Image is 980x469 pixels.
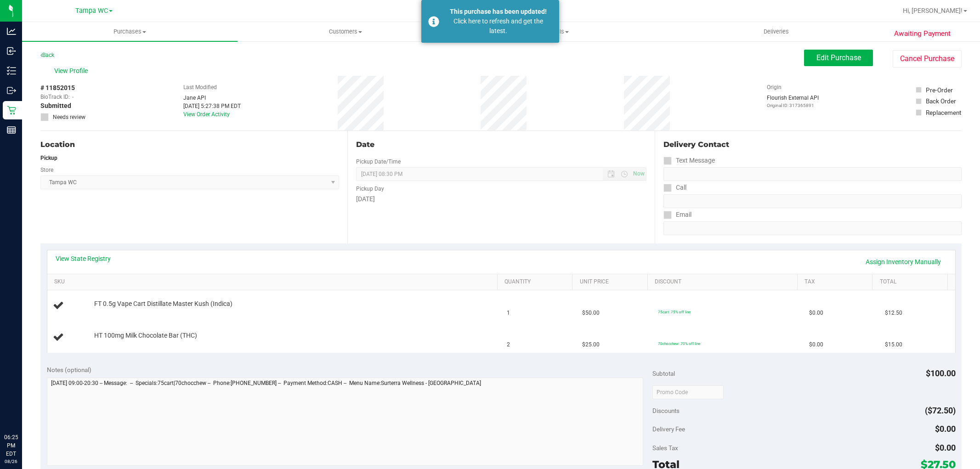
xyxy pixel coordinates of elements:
[663,208,691,221] label: Email
[54,66,91,76] span: View Profile
[903,7,963,14] span: Hi, [PERSON_NAME]!
[238,22,453,41] a: Customers
[767,83,782,91] label: Origin
[7,27,16,36] inline-svg: Analytics
[40,155,57,161] strong: Pickup
[751,28,801,36] span: Deliveries
[356,139,646,150] div: Date
[47,366,91,373] span: Notes (optional)
[926,96,956,106] div: Back Order
[935,443,956,452] span: $0.00
[663,139,962,150] div: Delivery Contact
[238,28,453,36] span: Customers
[893,50,962,68] button: Cancel Purchase
[894,28,951,39] span: Awaiting Payment
[767,102,819,109] p: Original ID: 317365891
[880,278,944,286] a: Total
[926,85,953,95] div: Pre-Order
[816,53,861,62] span: Edit Purchase
[885,309,902,317] span: $12.50
[504,278,569,286] a: Quantity
[356,158,401,166] label: Pickup Date/Time
[4,458,18,465] p: 08/26
[652,425,685,433] span: Delivery Fee
[40,139,339,150] div: Location
[40,52,54,58] a: Back
[663,181,686,194] label: Call
[453,28,668,36] span: Tills
[652,370,675,377] span: Subtotal
[668,22,884,41] a: Deliveries
[767,94,819,109] div: Flourish External API
[809,309,823,317] span: $0.00
[860,254,947,270] a: Assign Inventory Manually
[22,28,238,36] span: Purchases
[663,194,962,208] input: Format: (999) 999-9999
[7,46,16,56] inline-svg: Inbound
[94,299,232,308] span: FT 0.5g Vape Cart Distillate Master Kush (Indica)
[75,7,108,15] span: Tampa WC
[40,166,53,174] label: Store
[356,185,384,193] label: Pickup Day
[885,340,902,349] span: $15.00
[9,396,37,423] iframe: Resource center
[56,254,111,263] a: View State Registry
[652,444,678,452] span: Sales Tax
[4,433,18,458] p: 06:25 PM EDT
[40,83,75,93] span: # 11852015
[453,22,668,41] a: Tills
[53,113,85,121] span: Needs review
[809,340,823,349] span: $0.00
[183,102,241,110] div: [DATE] 5:27:38 PM EDT
[40,101,71,111] span: Submitted
[22,22,238,41] a: Purchases
[658,310,691,314] span: 75cart: 75% off line
[7,86,16,95] inline-svg: Outbound
[925,406,956,415] span: ($72.50)
[7,125,16,135] inline-svg: Reports
[926,368,956,378] span: $100.00
[444,7,552,17] div: This purchase has been updated!
[652,385,724,399] input: Promo Code
[652,402,680,419] span: Discounts
[804,278,869,286] a: Tax
[935,424,956,434] span: $0.00
[183,83,217,91] label: Last Modified
[663,167,962,181] input: Format: (999) 999-9999
[580,278,644,286] a: Unit Price
[94,331,197,340] span: HT 100mg Milk Chocolate Bar (THC)
[507,309,510,317] span: 1
[54,278,494,286] a: SKU
[183,94,241,102] div: Jane API
[183,111,230,118] a: View Order Activity
[444,17,552,36] div: Click here to refresh and get the latest.
[658,341,700,346] span: 70chocchew: 70% off line
[72,93,74,101] span: -
[40,93,70,101] span: BioTrack ID:
[663,154,715,167] label: Text Message
[356,194,646,204] div: [DATE]
[507,340,510,349] span: 2
[7,66,16,75] inline-svg: Inventory
[804,50,873,66] button: Edit Purchase
[926,108,961,117] div: Replacement
[655,278,794,286] a: Discount
[582,309,600,317] span: $50.00
[582,340,600,349] span: $25.00
[7,106,16,115] inline-svg: Retail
